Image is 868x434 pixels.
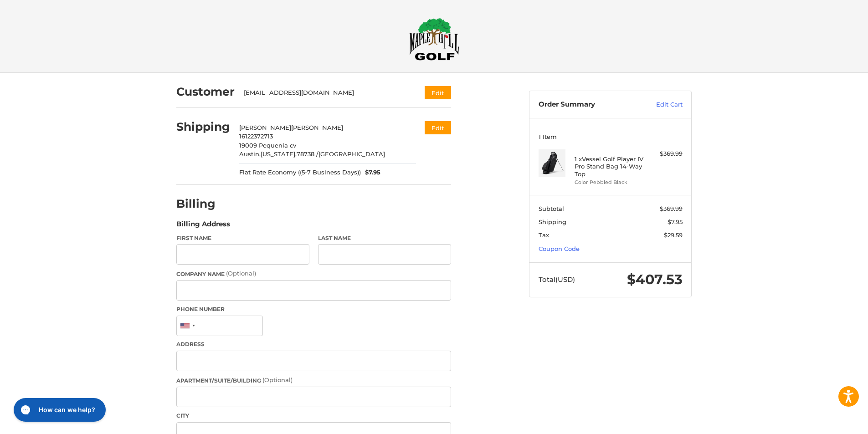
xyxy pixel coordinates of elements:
label: Phone Number [176,305,451,313]
label: City [176,412,451,420]
button: Edit [425,121,451,134]
span: Shipping [539,218,566,225]
h3: Order Summary [539,100,637,109]
div: [EMAIL_ADDRESS][DOMAIN_NAME] [244,88,407,97]
label: Last Name [318,234,451,242]
label: First Name [176,234,309,242]
h2: Shipping [176,120,230,134]
span: $369.99 [660,205,683,212]
span: Total (USD) [539,275,575,284]
span: 19009 Pequenia cv [239,142,296,149]
h4: 1 x Vessel Golf Player IV Pro Stand Bag 14-Way Top [575,155,644,178]
h3: 1 Item [539,133,683,140]
small: (Optional) [262,376,293,383]
span: 78738 / [297,150,318,158]
span: [PERSON_NAME] [291,124,343,131]
iframe: Gorgias live chat messenger [9,395,108,425]
span: Subtotal [539,205,564,212]
label: Apartment/Suite/Building [176,376,451,385]
span: $7.95 [668,218,683,225]
span: [US_STATE], [261,150,297,158]
h2: Customer [176,85,235,99]
span: [PERSON_NAME] [239,124,291,131]
small: (Optional) [226,270,256,277]
span: Austin, [239,150,261,158]
h2: Billing [176,197,230,211]
span: $7.95 [361,168,381,177]
span: 16122372713 [239,133,273,140]
label: Company Name [176,269,451,278]
span: Flat Rate Economy ((5-7 Business Days)) [239,168,361,177]
span: $29.59 [664,231,683,239]
a: Edit Cart [637,100,683,109]
div: United States: +1 [177,316,198,336]
span: [GEOGRAPHIC_DATA] [318,150,385,158]
span: Tax [539,231,549,239]
div: $369.99 [647,149,683,158]
legend: Billing Address [176,219,230,234]
span: $407.53 [627,271,683,288]
button: Edit [425,86,451,99]
li: Color Pebbled Black [575,179,644,186]
img: Maple Hill Golf [409,18,459,61]
a: Coupon Code [539,245,580,252]
iframe: Google Customer Reviews [793,409,868,434]
label: Address [176,340,451,348]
